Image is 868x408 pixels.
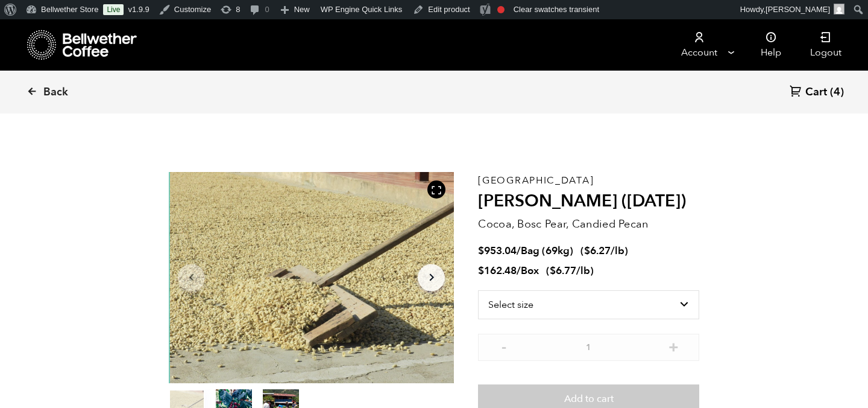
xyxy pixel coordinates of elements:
bdi: 6.27 [584,244,611,258]
a: Cart (4) [790,84,844,101]
span: Back [43,85,68,100]
span: ( ) [580,244,628,258]
div: Focus keyphrase not set [497,6,505,13]
a: Help [746,19,796,71]
h2: [PERSON_NAME] ([DATE]) [478,191,699,212]
bdi: 162.48 [478,264,517,278]
a: Live [103,4,124,15]
bdi: 953.04 [478,244,517,258]
span: Cart [805,85,827,100]
span: $ [478,244,484,258]
bdi: 6.77 [550,264,576,278]
span: (4) [830,85,844,100]
span: $ [478,264,484,278]
button: - [496,340,511,352]
button: + [666,340,681,352]
span: [PERSON_NAME] [766,5,830,14]
span: /lb [576,264,590,278]
span: Box [521,264,539,278]
span: $ [550,264,556,278]
span: $ [584,244,590,258]
span: ( ) [546,264,594,278]
p: Cocoa, Bosc Pear, Candied Pecan [478,216,699,232]
a: Logout [796,19,856,71]
span: Bag (69kg) [521,244,573,258]
span: / [517,244,521,258]
a: Account [662,19,736,71]
span: /lb [611,244,624,258]
span: / [517,264,521,278]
